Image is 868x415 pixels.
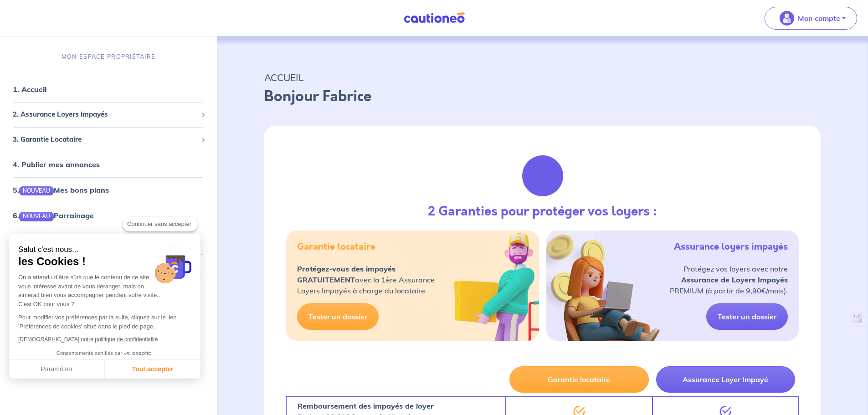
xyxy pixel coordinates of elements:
img: justif-loupe [518,151,567,200]
p: avec la 1ère Assurance Loyers Impayés à charge du locataire. [297,263,435,296]
p: Mon compte [798,13,840,24]
a: 1. Accueil [13,85,46,94]
span: les Cookies ! [18,255,191,268]
img: illu_account_valid_menu.svg [780,11,794,26]
a: Tester un dossier [297,303,379,330]
p: Bonjour Fabrice [264,86,821,108]
p: Protégez vos loyers avec notre PREMIUM (à partir de 9,90€/mois). [670,263,788,296]
span: Consentements certifiés par [56,351,122,356]
div: 2. Assurance Loyers Impayés [4,106,213,123]
small: Salut c'est nous... [18,245,191,255]
div: 5.NOUVEAUMes bons plans [4,181,213,199]
div: 8. Mes informations [4,258,213,276]
button: illu_account_valid_menu.svgMon compte [765,7,857,30]
strong: Remboursement des impayés de loyer [298,401,434,410]
div: On a attendu d'être sûrs que le contenu de ce site vous intéresse avant de vous déranger, mais on... [18,273,191,308]
a: Tester un dossier [706,303,788,330]
p: MON ESPACE PROPRIÉTAIRE [62,52,155,61]
strong: Protégez-vous des impayés GRATUITEMENT [297,264,395,284]
button: Paramétrer [9,360,105,379]
div: 1. Accueil [4,80,213,98]
h5: Garantie locataire [297,241,375,252]
button: Continuer sans accepter [123,217,198,231]
span: 2. Assurance Loyers Impayés [13,109,197,120]
span: Continuer sans accepter [127,220,193,229]
p: ACCUEIL [264,69,821,86]
a: 4. Publier mes annonces [13,160,100,169]
button: Assurance Loyer Impayé [656,366,795,393]
p: Pour modifier vos préférences par la suite, cliquez sur le lien 'Préférences de cookies' situé da... [18,313,191,331]
a: [DEMOGRAPHIC_DATA] notre politique de confidentialité [18,336,158,343]
div: 9. Mes factures [4,283,213,302]
h3: 2 Garanties pour protéger vos loyers : [428,204,657,220]
div: 3. Garantie Locataire [4,131,213,149]
svg: Axeptio [124,340,151,367]
div: 4. Publier mes annonces [4,155,213,174]
button: Tout accepter [105,360,200,379]
img: Cautioneo [400,12,468,24]
strong: Assurance de Loyers Impayés [681,275,788,284]
div: 7. Contact [4,232,213,251]
a: 6.NOUVEAUParrainage [13,211,94,220]
a: 5.NOUVEAUMes bons plans [13,185,109,195]
span: 3. Garantie Locataire [13,134,197,145]
div: 6.NOUVEAUParrainage [4,206,213,225]
button: Garantie locataire [509,366,648,393]
h5: Assurance loyers impayés [674,241,788,252]
button: Consentements certifiés par [52,348,158,359]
